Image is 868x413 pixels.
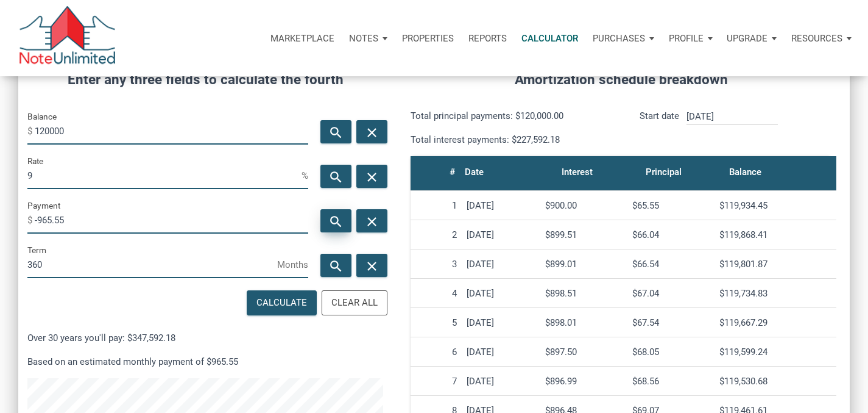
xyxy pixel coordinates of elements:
[467,288,535,299] div: [DATE]
[27,354,383,369] p: Based on an estimated monthly payment of $965.55
[415,376,457,387] div: 7
[411,132,612,147] p: Total interest payments: $227,592.18
[719,347,831,357] div: $119,599.24
[514,20,585,57] a: Calculator
[328,125,343,140] i: search
[27,70,383,90] h4: Enter any three fields to calculate the fourth
[545,376,623,387] div: $896.99
[320,209,351,232] button: search
[632,229,710,240] div: $66.04
[545,288,623,299] div: $898.51
[342,20,395,57] button: Notes
[328,259,343,274] i: search
[562,163,593,181] div: Interest
[356,165,387,188] button: close
[646,163,682,181] div: Principal
[27,121,35,141] span: $
[320,165,351,188] button: search
[521,33,578,44] p: Calculator
[415,347,457,357] div: 6
[545,259,623,270] div: $899.01
[402,33,454,44] p: Properties
[468,33,507,44] p: Reports
[320,120,351,143] button: search
[632,200,710,211] div: $65.55
[302,166,308,185] span: %
[18,6,116,70] img: NoteUnlimited
[784,20,859,57] button: Resources
[322,290,387,315] button: Clear All
[467,317,535,328] div: [DATE]
[467,376,535,387] div: [DATE]
[365,259,379,274] i: close
[356,254,387,277] button: close
[356,120,387,143] button: close
[719,20,784,57] button: Upgrade
[593,33,645,44] p: Purchases
[365,170,379,185] i: close
[270,33,334,44] p: Marketplace
[27,243,46,257] label: Term
[719,288,831,299] div: $119,734.83
[632,288,710,299] div: $67.04
[356,209,387,232] button: close
[27,251,277,278] input: Term
[545,200,623,211] div: $900.00
[263,20,342,57] button: Marketplace
[719,317,831,328] div: $119,667.29
[365,214,379,229] i: close
[365,125,379,140] i: close
[411,109,612,123] p: Total principal payments: $120,000.00
[669,33,704,44] p: Profile
[632,376,710,387] div: $68.56
[27,210,35,230] span: $
[328,170,343,185] i: search
[27,109,57,124] label: Balance
[545,317,623,328] div: $898.01
[415,259,457,270] div: 3
[719,376,831,387] div: $119,530.68
[632,317,710,328] div: $67.54
[467,200,535,211] div: [DATE]
[27,154,43,168] label: Rate
[415,288,457,299] div: 4
[632,347,710,357] div: $68.05
[585,20,662,57] button: Purchases
[719,259,831,270] div: $119,801.87
[632,259,710,270] div: $66.54
[247,290,317,315] button: Calculate
[331,296,378,310] div: Clear All
[719,200,831,211] div: $119,934.45
[395,20,461,57] a: Properties
[415,317,457,328] div: 5
[729,163,761,181] div: Balance
[467,347,535,357] div: [DATE]
[415,200,457,211] div: 1
[727,33,767,44] p: Upgrade
[35,206,308,234] input: Payment
[415,229,457,240] div: 2
[320,254,351,277] button: search
[662,20,720,57] button: Profile
[467,259,535,270] div: [DATE]
[401,70,841,90] h4: Amortization schedule breakdown
[465,163,484,181] div: Date
[640,109,679,147] p: Start date
[27,331,383,345] p: Over 30 years you'll pay: $347,592.18
[450,163,455,181] div: #
[328,214,343,229] i: search
[461,20,514,57] button: Reports
[791,33,842,44] p: Resources
[256,296,307,310] div: Calculate
[35,117,308,145] input: Balance
[277,255,308,275] span: Months
[27,198,60,213] label: Payment
[467,229,535,240] div: [DATE]
[27,162,302,189] input: Rate
[719,229,831,240] div: $119,868.41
